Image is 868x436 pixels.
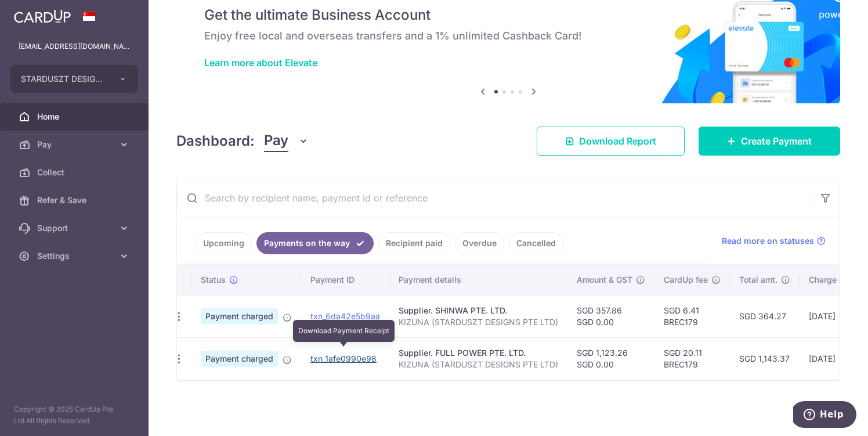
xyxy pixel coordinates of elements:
span: Download Report [579,134,656,148]
span: Create Payment [741,134,812,148]
a: Read more on statuses [722,235,826,247]
h6: Enjoy free local and overseas transfers and a 1% unlimited Cashback Card! [204,29,812,43]
a: Payments on the way [256,232,374,254]
span: Refer & Save [37,194,114,206]
a: Cancelled [509,232,563,254]
span: STARDUSZT DESIGNS PRIVATE LIMITED [21,73,107,85]
span: Settings [37,250,114,262]
td: SGD 1,143.37 [730,337,800,380]
div: Supplier. SHINWA PTE. LTD. [399,305,558,316]
div: Supplier. FULL POWER PTE. LTD. [399,347,558,359]
span: Pay [37,139,114,150]
button: Pay [264,130,309,152]
td: SGD 364.27 [730,295,800,337]
div: Download Payment Receipt [293,320,395,342]
span: CardUp fee [664,274,708,286]
p: KIZUNA (STARDUSZT DESIGNS PTE LTD) [399,316,558,328]
a: txn_6da42e5b9aa [310,311,380,321]
h5: Get the ultimate Business Account [204,6,812,24]
span: Support [37,222,114,234]
span: Payment charged [201,308,278,325]
td: SGD 20.11 BREC179 [654,337,730,380]
td: SGD 6.41 BREC179 [654,295,730,337]
span: Read more on statuses [722,235,814,247]
span: Status [201,274,226,286]
td: SGD 1,123.26 SGD 0.00 [567,337,654,380]
span: Home [37,111,114,122]
span: Amount & GST [577,274,632,286]
img: CardUp [14,9,71,23]
h4: Dashboard: [176,131,255,152]
p: [EMAIL_ADDRESS][DOMAIN_NAME] [19,41,130,52]
a: Overdue [455,232,504,254]
th: Payment ID [301,265,389,295]
input: Search by recipient name, payment id or reference [177,179,812,217]
th: Payment details [389,265,567,295]
p: KIZUNA (STARDUSZT DESIGNS PTE LTD) [399,359,558,370]
a: Upcoming [196,232,252,254]
a: Create Payment [699,127,840,156]
span: Payment charged [201,351,278,367]
span: Pay [264,130,288,152]
span: Charge date [809,274,856,286]
td: SGD 357.86 SGD 0.00 [567,295,654,337]
span: Collect [37,167,114,178]
span: Total amt. [739,274,777,286]
button: STARDUSZT DESIGNS PRIVATE LIMITED [10,65,138,93]
a: Recipient paid [378,232,450,254]
iframe: Opens a widget where you can find more information [793,401,856,430]
a: Learn more about Elevate [204,57,317,69]
a: txn_1afe0990e98 [310,354,377,363]
a: Download Report [537,127,685,156]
